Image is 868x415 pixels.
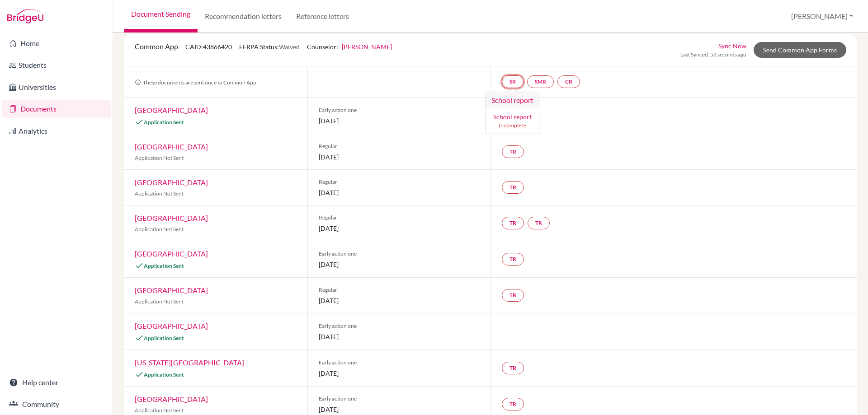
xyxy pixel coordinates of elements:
a: [PERSON_NAME] [342,43,392,51]
span: Regular [319,286,480,294]
span: [DATE] [319,224,480,233]
a: TR [502,145,524,158]
span: Application Not Sent [135,154,184,161]
a: TR [528,217,550,229]
a: CR [557,75,580,88]
a: Send Common App Forms [754,42,846,58]
span: Early action one [319,250,480,258]
a: Universities [2,78,111,96]
span: Application Not Sent [135,226,184,233]
a: SMR [527,75,554,88]
a: TR [502,362,524,374]
a: TR [502,398,524,410]
span: [DATE] [319,116,480,126]
a: TR [502,217,524,229]
a: TR [502,253,524,266]
span: Last Synced: 52 seconds ago [680,51,746,59]
span: [DATE] [319,260,480,269]
span: Application Not Sent [135,407,184,414]
h3: School report [486,92,539,108]
a: Analytics [2,122,111,140]
span: Application Sent [144,262,184,269]
span: FERPA Status: [239,43,300,51]
a: [GEOGRAPHIC_DATA] [135,286,208,294]
a: [GEOGRAPHIC_DATA] [135,178,208,187]
a: [GEOGRAPHIC_DATA] [135,249,208,258]
a: [US_STATE][GEOGRAPHIC_DATA] [135,358,244,367]
span: Application Sent [144,335,184,341]
span: Application Not Sent [135,298,184,305]
a: School report [493,113,532,121]
span: Common App [135,42,178,51]
span: [DATE] [319,152,480,162]
a: Sync Now [718,41,746,51]
span: Waived [279,43,300,51]
img: Bridge-U [7,9,43,23]
a: TR [502,289,524,302]
span: Application Sent [144,371,184,378]
span: Regular [319,178,480,186]
span: Regular [319,214,480,222]
a: SRSchool report School report Incomplete [502,75,524,88]
a: [GEOGRAPHIC_DATA] [135,214,208,222]
a: [GEOGRAPHIC_DATA] [135,395,208,403]
a: Documents [2,100,111,118]
span: Early action one [319,359,480,367]
a: TR [502,181,524,194]
a: [GEOGRAPHIC_DATA] [135,106,208,114]
span: Early action one [319,106,480,114]
button: [PERSON_NAME] [787,8,857,25]
span: Regular [319,142,480,150]
span: Early action one [319,395,480,403]
span: Counselor: [307,43,392,51]
span: Early action one [319,322,480,330]
span: [DATE] [319,188,480,197]
span: [DATE] [319,332,480,341]
span: CAID: 43866420 [185,43,232,51]
span: [DATE] [319,296,480,305]
a: Home [2,34,111,52]
span: [DATE] [319,368,480,378]
a: Students [2,56,111,74]
a: [GEOGRAPHIC_DATA] [135,322,208,330]
a: [GEOGRAPHIC_DATA] [135,142,208,151]
a: Help center [2,373,111,392]
span: [DATE] [319,405,480,414]
span: Application Sent [144,119,184,126]
span: Application Not Sent [135,190,184,197]
small: Incomplete [491,121,533,130]
a: Community [2,395,111,413]
span: These documents are sent once to Common App [135,79,256,86]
